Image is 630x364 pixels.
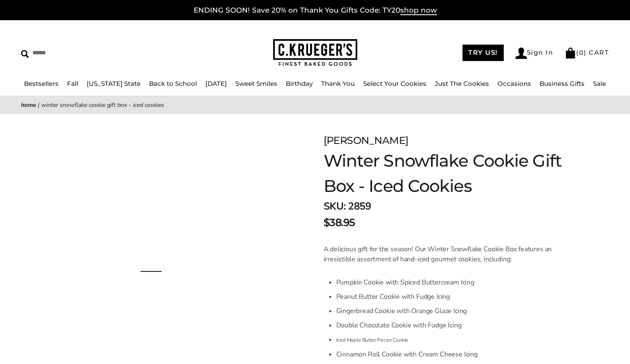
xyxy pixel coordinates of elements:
[24,80,58,88] a: Bestsellers
[593,80,606,88] a: Sale
[497,80,531,88] a: Occasions
[38,101,40,109] span: |
[67,80,78,88] a: Fall
[324,215,355,230] span: $38.95
[41,101,164,109] span: Winter Snowflake Cookie Gift Box - Iced Cookies
[565,48,576,58] img: Bag
[516,48,553,59] a: Sign In
[463,45,504,61] a: TRY US!
[273,39,357,66] img: C.KRUEGER'S
[21,101,36,109] a: Home
[21,100,609,110] nav: breadcrumbs
[565,48,609,56] a: (0) CART
[21,50,29,58] img: Search
[336,275,554,290] li: Pumpkin Cookie with Spiced Buttercream Icing
[286,80,313,88] a: Birthday
[149,80,197,88] a: Back to School
[435,80,489,88] a: Just The Cookies
[324,199,346,213] strong: SKU:
[516,48,527,59] img: Account
[400,6,437,15] span: shop now
[336,304,554,318] li: Gingerbread Cookie with Orange Glaze Icing
[336,347,554,361] li: Cinnamon Roll Cookie with Cream Cheese Icing
[321,80,355,88] a: Thank You
[235,80,277,88] a: Sweet Smiles
[579,48,584,56] span: 0
[324,148,588,199] h1: Winter Snowflake Cookie Gift Box - Iced Cookies
[363,80,426,88] a: Select Your Cookies
[336,318,554,332] li: Double Chocolate Cookie with Fudge Icing
[324,133,588,148] div: [PERSON_NAME]
[348,199,371,213] span: 2859
[336,290,554,304] li: Peanut Butter Cookie with Fudge Icing
[205,80,227,88] a: [DATE]
[194,6,437,15] a: ENDING SOON! Save 20% on Thank You Gifts Code: TY20shop now
[540,80,585,88] a: Business Gifts
[324,244,554,264] p: A delicious gift for the season! Our Winter Snowflake Cookie Box features an irresistible assortm...
[21,46,160,59] input: Search
[87,80,141,88] a: [US_STATE] State
[336,337,409,343] span: Iced Maple Butter Pecan Cookie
